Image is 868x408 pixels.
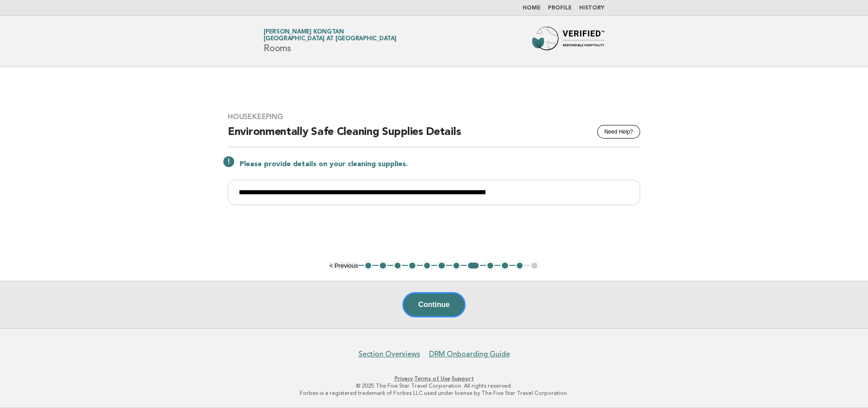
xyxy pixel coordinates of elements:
a: Privacy [395,375,413,382]
p: · · [157,375,711,382]
h1: Rooms [264,29,396,53]
button: 4 [408,261,417,270]
p: © 2025 The Five Star Travel Corporation. All rights reserved. [157,382,711,389]
h3: Housekeeping [228,112,640,121]
button: 9 [486,261,495,270]
button: 11 [515,261,524,270]
button: 7 [452,261,461,270]
p: Please provide details on your cleaning supplies. [240,160,640,169]
a: History [579,5,604,11]
button: Need Help? [597,125,640,139]
a: DRM Onboarding Guide [429,350,510,359]
p: Forbes is a registered trademark of Forbes LLC used under license by The Five Star Travel Corpora... [157,389,711,397]
button: < Previous [329,262,358,269]
button: 6 [437,261,446,270]
h2: Environmentally Safe Cleaning Supplies Details [228,125,640,147]
button: 10 [500,261,509,270]
a: Section Overviews [359,350,420,359]
a: Home [523,5,541,11]
a: Profile [548,5,572,11]
a: Terms of Use [414,375,450,382]
button: 8 [467,261,480,270]
button: 5 [423,261,432,270]
span: [GEOGRAPHIC_DATA] at [GEOGRAPHIC_DATA] [264,36,396,42]
button: Continue [402,292,465,317]
img: Forbes Travel Guide [532,27,604,56]
button: 3 [393,261,402,270]
a: [PERSON_NAME] Kongtan[GEOGRAPHIC_DATA] at [GEOGRAPHIC_DATA] [264,29,396,42]
a: Support [452,375,474,382]
button: 1 [364,261,373,270]
button: 2 [378,261,387,270]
